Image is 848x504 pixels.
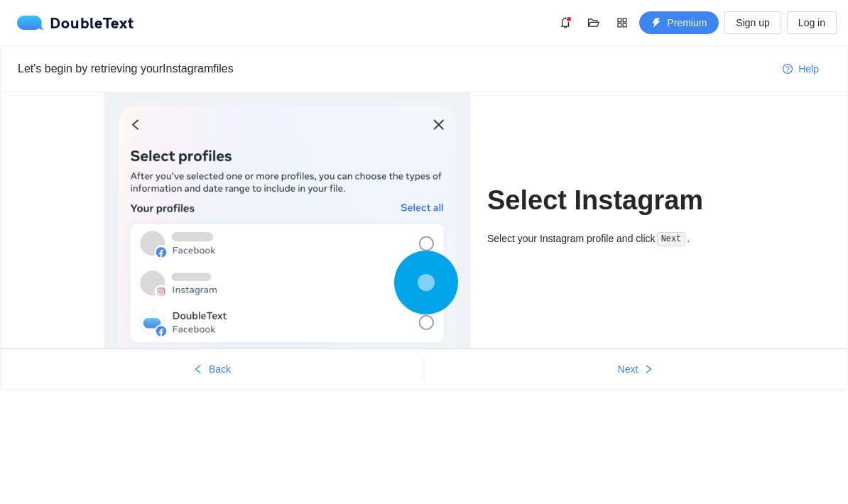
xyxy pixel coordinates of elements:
button: appstore [611,11,634,34]
span: Log in [798,15,825,31]
span: right [643,364,653,376]
div: Let's begin by retrieving your Instagram files [18,60,771,77]
button: folder-open [582,11,605,34]
code: Next [657,232,685,246]
span: bell [555,17,576,28]
button: Log in [787,11,837,34]
span: appstore [611,17,633,28]
span: thunderbolt [651,18,661,29]
button: Sign up [724,11,781,34]
span: Help [798,61,819,77]
span: question-circle [783,64,793,75]
span: Next [618,361,638,377]
button: question-circleHelp [771,57,830,80]
span: left [193,364,203,376]
span: folder-open [583,17,604,28]
span: Sign up [736,15,769,31]
button: thunderboltPremium [639,11,719,34]
div: DoubleText [17,16,134,30]
h1: Select Instagram [487,184,744,217]
div: Select your Instagram profile and click . [487,231,744,247]
button: leftBack [1,358,423,380]
span: Premium [667,15,707,31]
button: Nextright [424,358,847,380]
a: logoDoubleText [17,16,134,30]
span: Back [209,361,231,377]
img: logo [17,16,50,30]
button: bell [554,11,577,34]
